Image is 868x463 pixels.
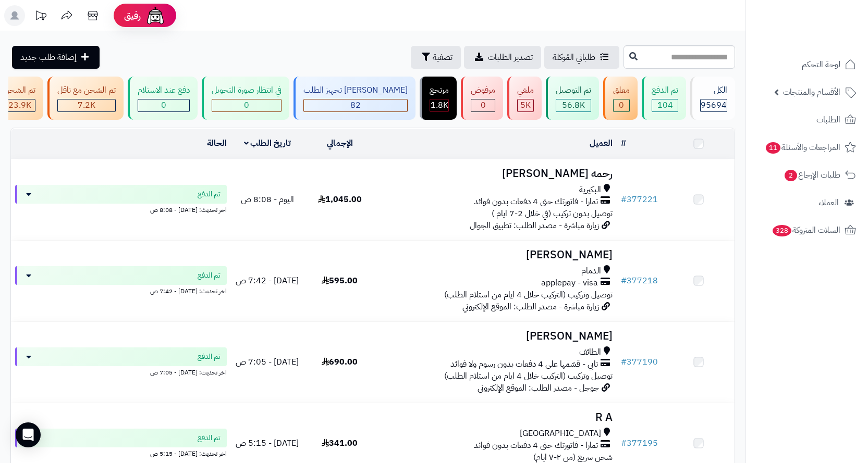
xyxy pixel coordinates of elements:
span: تمارا - فاتورتك حتى 4 دفعات بدون فوائد [474,196,598,208]
span: # [621,193,627,206]
div: 82 [304,99,407,111]
span: [DATE] - 5:15 ص [236,437,299,449]
a: مرفوض 0 [459,77,505,120]
span: 7.2K [78,99,95,111]
span: 1,045.00 [318,193,362,206]
span: توصيل وتركيب (التركيب خلال 4 ايام من استلام الطلب) [444,370,613,382]
a: # [621,137,626,149]
span: 341.00 [322,437,358,449]
span: الطلبات [816,112,840,127]
div: تم الشحن مع ناقل [57,84,116,96]
span: توصيل بدون تركيب (في خلال 2-7 ايام ) [492,207,613,220]
a: ملغي 5K [505,77,544,120]
a: تحديثات المنصة [28,5,54,29]
a: تم التوصيل 56.8K [544,77,601,120]
span: تابي - قسّمها على 4 دفعات بدون رسوم ولا فوائد [450,358,598,370]
div: 0 [212,99,281,111]
a: لوحة التحكم [752,52,862,77]
div: اخر تحديث: [DATE] - 8:08 ص [15,204,227,215]
span: اليوم - 8:08 ص [241,193,294,206]
span: تم الدفع [198,433,221,443]
div: الكل [700,84,727,96]
a: دفع عند الاستلام 0 [126,77,200,120]
a: #377218 [621,274,658,287]
span: توصيل وتركيب (التركيب خلال 4 ايام من استلام الطلب) [444,289,613,301]
a: طلباتي المُوكلة [544,46,619,69]
span: الأقسام والمنتجات [783,85,840,99]
span: 690.00 [322,356,358,368]
div: 7223 [58,99,115,111]
a: الإجمالي [327,137,353,149]
h3: رحمه [PERSON_NAME] [380,168,613,180]
span: [GEOGRAPHIC_DATA] [520,428,601,440]
a: #377195 [621,437,658,449]
span: تم الدفع [198,189,221,199]
h3: R A [380,411,613,423]
div: 104 [652,99,678,111]
span: رفيق [124,9,141,22]
a: العميل [590,137,613,149]
span: تم الدفع [198,270,221,281]
span: جوجل - مصدر الطلب: الموقع الإلكتروني [478,382,599,394]
a: السلات المتروكة328 [752,218,862,243]
div: 4986 [518,99,533,111]
span: السلات المتروكة [772,223,840,237]
span: 2 [785,170,797,181]
span: # [621,437,627,449]
span: زيارة مباشرة - مصدر الطلب: الموقع الإلكتروني [462,301,599,313]
span: [DATE] - 7:42 ص [236,274,299,287]
div: 0 [471,99,495,111]
span: 0 [481,99,486,111]
a: [PERSON_NAME] تجهيز الطلب 82 [291,77,418,120]
div: مرتجع [430,84,449,96]
span: تصدير الطلبات [488,51,533,64]
a: الطلبات [752,107,862,132]
a: تصدير الطلبات [464,46,541,69]
h3: [PERSON_NAME] [380,330,613,342]
span: الدمام [581,265,601,277]
span: إضافة طلب جديد [20,51,77,64]
div: 0 [614,99,629,111]
span: 595.00 [322,274,358,287]
a: العملاء [752,190,862,215]
span: 56.8K [562,99,585,111]
span: 0 [244,99,249,111]
div: [PERSON_NAME] تجهيز الطلب [303,84,408,96]
div: اخر تحديث: [DATE] - 7:05 ص [15,366,227,377]
a: الكل95694 [688,77,737,120]
div: تم الدفع [652,84,678,96]
div: تم التوصيل [556,84,591,96]
div: 56815 [556,99,591,111]
a: معلق 0 [601,77,640,120]
span: # [621,356,627,368]
a: #377190 [621,356,658,368]
span: الطائف [579,346,601,358]
span: 1.8K [431,99,448,111]
span: 5K [520,99,531,111]
span: تصفية [433,51,453,64]
div: مرفوض [471,84,495,96]
span: زيارة مباشرة - مصدر الطلب: تطبيق الجوال [470,219,599,232]
span: لوحة التحكم [802,57,840,72]
span: applepay - visa [541,277,598,289]
div: في انتظار صورة التحويل [212,84,282,96]
a: طلبات الإرجاع2 [752,162,862,187]
span: 11 [766,142,780,154]
h3: [PERSON_NAME] [380,249,613,261]
span: 0 [161,99,166,111]
span: [DATE] - 7:05 ص [236,356,299,368]
img: ai-face.png [145,5,166,26]
div: 23926 [4,99,35,111]
div: اخر تحديث: [DATE] - 7:42 ص [15,285,227,296]
div: معلق [613,84,630,96]
a: #377221 [621,193,658,206]
span: 0 [619,99,624,111]
span: تم الدفع [198,352,221,362]
div: 0 [138,99,189,111]
a: في انتظار صورة التحويل 0 [200,77,291,120]
span: # [621,274,627,287]
a: الحالة [207,137,227,149]
div: دفع عند الاستلام [138,84,190,96]
span: تمارا - فاتورتك حتى 4 دفعات بدون فوائد [474,440,598,452]
a: تاريخ الطلب [244,137,291,149]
